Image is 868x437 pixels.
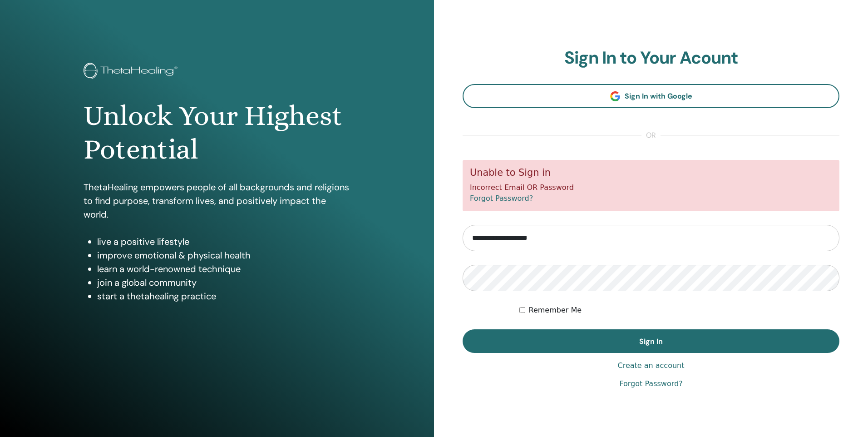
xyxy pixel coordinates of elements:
span: Sign In with Google [625,91,692,101]
li: improve emotional & physical health [97,248,350,262]
label: Remember Me [529,305,582,316]
span: or [641,130,661,141]
p: ThetaHealing empowers people of all backgrounds and religions to find purpose, transform lives, a... [84,180,350,221]
li: join a global community [97,276,350,289]
a: Forgot Password? [470,194,533,203]
li: live a positive lifestyle [97,235,350,248]
a: Create an account [617,360,684,371]
a: Sign In with Google [463,84,839,108]
li: learn a world-renowned technique [97,262,350,276]
span: Sign In [639,337,663,346]
h2: Sign In to Your Acount [463,48,839,69]
a: Forgot Password? [619,378,682,389]
div: Keep me authenticated indefinitely or until I manually logout [519,305,840,316]
button: Sign In [463,329,839,353]
h5: Unable to Sign in [470,167,832,179]
div: Incorrect Email OR Password [463,160,839,211]
li: start a thetahealing practice [97,289,350,303]
h1: Unlock Your Highest Potential [84,99,350,167]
